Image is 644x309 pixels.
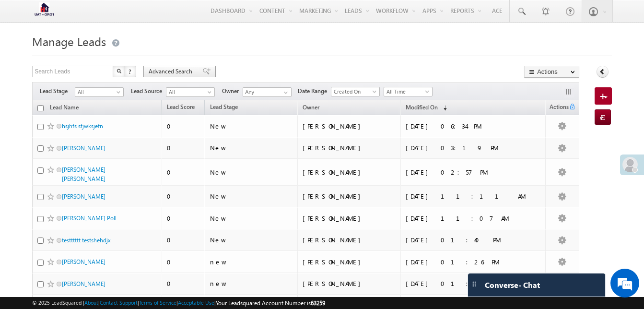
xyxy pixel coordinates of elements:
div: [DATE] 01:26 PM [406,279,538,288]
a: Terms of Service [139,299,176,306]
div: 0 [167,236,200,244]
span: Lead Source [131,87,166,95]
a: Show All Items [279,88,291,97]
div: [PERSON_NAME] [303,214,396,223]
a: [PERSON_NAME] [62,280,105,287]
span: Converse - Chat [485,281,540,289]
button: ? [125,66,136,77]
div: 0 [167,214,200,223]
a: Acceptable Use [178,299,214,306]
div: 0 [167,143,200,152]
div: [PERSON_NAME] [303,279,396,288]
div: [PERSON_NAME] [303,258,396,266]
div: [DATE] 02:57 PM [406,168,538,177]
div: [DATE] 01:26 PM [406,258,538,266]
a: [PERSON_NAME] [PERSON_NAME] [62,166,105,182]
div: [DATE] 11:07 AM [406,214,538,223]
span: © 2025 LeadSquared | | | | | [32,298,325,308]
div: [PERSON_NAME] [303,143,396,152]
span: Modified On [406,104,438,111]
a: [PERSON_NAME] Poll [62,214,117,222]
span: 63259 [311,299,325,307]
input: Type to Search [243,87,292,97]
a: Lead Name [45,102,83,115]
div: [PERSON_NAME] [303,168,396,177]
div: New [210,192,293,201]
a: All [166,87,215,97]
div: [DATE] 06:34 PM [406,122,538,131]
div: 0 [167,279,200,288]
span: All Time [384,87,430,96]
a: Contact Support [100,299,138,306]
span: Advanced Search [149,67,195,76]
img: Search [117,69,121,73]
div: New [210,143,293,152]
span: All [166,88,212,96]
div: [PERSON_NAME] [303,192,396,201]
input: Check all records [37,105,44,111]
a: Lead Stage [205,102,243,114]
span: ? [129,67,133,75]
a: All [75,87,124,97]
div: New [210,236,293,244]
div: New [210,214,293,223]
span: (sorted descending) [439,104,447,112]
div: 0 [167,122,200,131]
div: New [210,122,293,131]
span: Lead Score [167,103,195,110]
a: [PERSON_NAME] [62,258,105,265]
div: [DATE] 11:11 AM [406,192,538,201]
span: Lead Stage [40,87,75,95]
span: Actions [546,102,569,114]
div: 0 [167,258,200,266]
span: Your Leadsquared Account Number is [216,299,325,307]
div: New [210,168,293,177]
a: All Time [384,87,433,96]
div: 0 [167,168,200,177]
a: [PERSON_NAME] [62,144,105,152]
div: new [210,279,293,288]
a: Modified On (sorted descending) [401,102,452,114]
img: carter-drag [470,280,478,288]
button: Actions [524,66,579,78]
a: Created On [331,87,380,96]
span: Lead Stage [210,103,238,110]
a: Lead Score [162,102,199,114]
a: [PERSON_NAME] [62,193,105,200]
a: hsjhfs sfjwksjefn [62,122,103,130]
div: 0 [167,192,200,201]
a: testttttt testshehdjx [62,237,111,244]
div: [DATE] 03:19 PM [406,143,538,152]
span: All [75,88,121,96]
div: [DATE] 01:40 PM [406,236,538,244]
span: Date Range [298,87,331,95]
a: About [84,299,98,306]
img: Custom Logo [32,2,56,19]
div: new [210,258,293,266]
span: Manage Leads [32,34,106,49]
span: Owner [303,104,319,111]
div: [PERSON_NAME] [303,122,396,131]
span: Created On [331,87,377,96]
span: Owner [222,87,243,95]
div: [PERSON_NAME] [303,236,396,244]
